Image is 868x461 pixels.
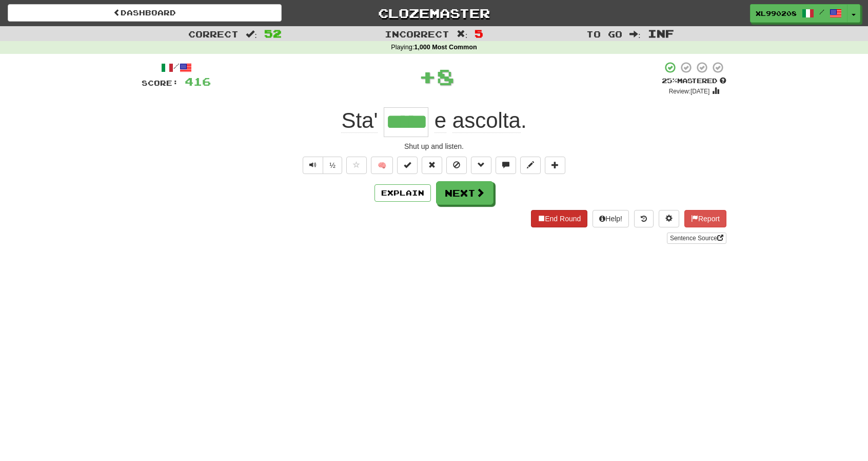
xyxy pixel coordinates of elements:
[188,29,239,39] span: Correct
[246,30,257,39] span: :
[471,157,491,174] button: Grammar (alt+g)
[8,4,282,22] a: Dashboard
[419,61,437,92] span: +
[662,76,726,86] div: Mastered
[436,181,494,205] button: Next
[475,27,483,40] span: 5
[586,29,622,39] span: To go
[496,157,516,174] button: Discuss sentence (alt+u)
[756,9,797,18] span: XL990208
[634,210,654,227] button: Round history (alt+y)
[684,210,726,227] button: Report
[142,79,179,87] span: Score:
[397,157,418,174] button: Set this sentence to 100% Mastered (alt+m)
[185,75,211,88] span: 416
[452,108,521,133] span: ascolta
[422,157,442,174] button: Reset to 0% Mastered (alt+r)
[593,210,629,227] button: Help!
[428,108,526,133] span: .
[371,157,393,174] button: 🧠
[819,8,824,15] span: /
[303,157,323,174] button: Play sentence audio (ctl+space)
[385,29,449,39] span: Incorrect
[323,157,342,174] button: ½
[346,157,367,174] button: Favorite sentence (alt+f)
[669,88,710,95] small: Review: [DATE]
[545,157,565,174] button: Add to collection (alt+a)
[264,27,282,40] span: 52
[520,157,541,174] button: Edit sentence (alt+d)
[301,157,342,174] div: Text-to-speech controls
[435,108,446,133] span: e
[667,233,726,244] a: Sentence Source
[374,184,431,202] button: Explain
[446,157,467,174] button: Ignore sentence (alt+i)
[629,30,641,39] span: :
[750,4,847,23] a: XL990208 /
[531,210,587,227] button: End Round
[142,61,211,74] div: /
[297,4,571,22] a: Clozemaster
[648,27,674,40] span: Inf
[341,108,378,133] span: Sta'
[662,76,677,85] span: 25 %
[414,44,477,51] strong: 1,000 Most Common
[457,30,468,39] span: :
[437,64,455,89] span: 8
[142,141,726,151] div: Shut up and listen.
